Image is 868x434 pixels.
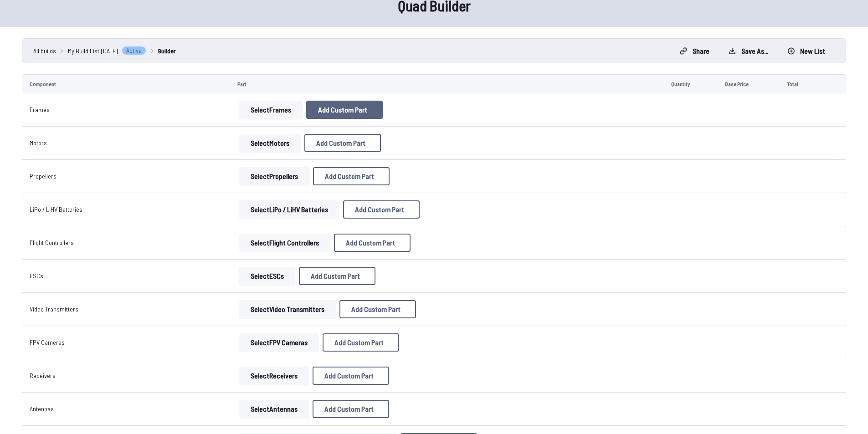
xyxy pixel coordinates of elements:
[237,367,311,385] a: SelectReceivers
[237,267,297,285] a: SelectESCs
[122,46,146,55] span: Active
[239,300,336,318] button: SelectVideo Transmitters
[158,46,176,56] a: Builder
[22,74,230,93] td: Component
[239,101,303,119] button: SelectFrames
[239,200,339,219] button: SelectLiPo / LiHV Batteries
[237,200,341,219] a: SelectLiPo / LiHV Batteries
[237,400,311,418] a: SelectAntennas
[239,333,319,352] button: SelectFPV Cameras
[30,372,56,379] a: Receivers
[30,106,50,113] a: Frames
[672,44,717,58] button: Share
[30,305,78,313] a: Video Transmitters
[239,400,309,418] button: SelectAntennas
[334,339,384,346] span: Add Custom Part
[30,272,43,280] a: ESCs
[313,167,390,185] button: Add Custom Part
[343,200,420,219] button: Add Custom Part
[237,134,303,152] a: SelectMotors
[30,139,47,147] a: Motors
[780,74,822,93] td: Total
[339,300,416,318] button: Add Custom Part
[30,205,82,213] a: LiPo / LiHV Batteries
[68,46,118,56] span: My Build List [DATE]
[351,306,401,313] span: Add Custom Part
[299,267,375,285] button: Add Custom Part
[355,206,404,213] span: Add Custom Part
[237,333,321,352] a: SelectFPV Cameras
[318,106,367,113] span: Add Custom Part
[316,139,365,147] span: Add Custom Part
[239,367,309,385] button: SelectReceivers
[237,101,304,119] a: SelectFrames
[68,46,146,56] a: My Build List [DATE]Active
[304,134,381,152] button: Add Custom Part
[239,167,309,185] button: SelectPropellers
[237,167,311,185] a: SelectPropellers
[30,172,56,180] a: Propellers
[346,239,395,246] span: Add Custom Part
[721,44,776,58] button: Save as...
[239,234,330,252] button: SelectFlight Controllers
[313,400,389,418] button: Add Custom Part
[664,74,718,93] td: Quantity
[230,74,664,93] td: Part
[323,333,399,352] button: Add Custom Part
[237,234,332,252] a: SelectFlight Controllers
[334,234,411,252] button: Add Custom Part
[33,46,56,56] a: All builds
[325,173,374,180] span: Add Custom Part
[239,267,295,285] button: SelectESCs
[324,405,374,413] span: Add Custom Part
[780,44,833,58] button: New List
[306,101,383,119] button: Add Custom Part
[313,367,389,385] button: Add Custom Part
[30,405,54,413] a: Antennas
[311,272,360,280] span: Add Custom Part
[30,239,74,246] a: Flight Controllers
[239,134,301,152] button: SelectMotors
[30,338,65,346] a: FPV Cameras
[324,372,374,379] span: Add Custom Part
[237,300,338,318] a: SelectVideo Transmitters
[718,74,780,93] td: Base Price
